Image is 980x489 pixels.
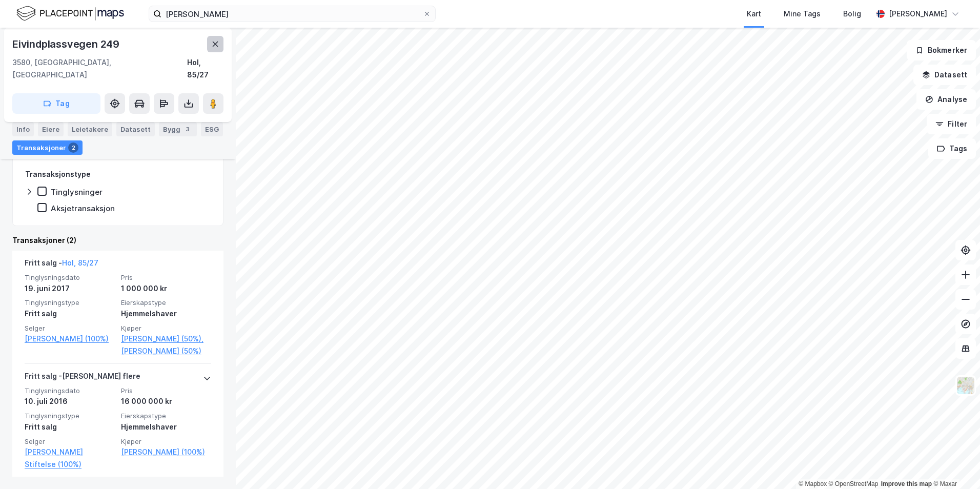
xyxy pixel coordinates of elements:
div: Aksjetransaksjon [51,203,115,213]
a: [PERSON_NAME] (100%) [121,446,211,458]
span: Tinglysningstype [25,298,115,307]
div: Tinglysninger [51,187,103,197]
a: [PERSON_NAME] Stiftelse (100%) [25,446,115,471]
div: Transaksjonstype [25,168,91,180]
a: [PERSON_NAME] (50%), [121,333,211,345]
span: Selger [25,324,115,333]
div: Datasett [116,122,155,136]
a: OpenStreetMap [829,480,879,487]
a: [PERSON_NAME] (50%) [121,345,211,357]
button: Filter [927,114,976,134]
div: Hjemmelshaver [121,421,211,433]
div: 3 [182,124,193,134]
div: 3580, [GEOGRAPHIC_DATA], [GEOGRAPHIC_DATA] [12,56,187,81]
div: Fritt salg [25,421,115,433]
div: Fritt salg - [PERSON_NAME] flere [25,370,140,386]
div: 19. juni 2017 [25,282,115,295]
img: Z [956,376,975,395]
div: Transaksjoner [12,140,83,155]
button: Bokmerker [907,40,976,60]
div: Mine Tags [784,8,821,20]
div: 1 000 000 kr [121,282,211,295]
div: 16 000 000 kr [121,395,211,407]
iframe: Chat Widget [929,440,980,489]
div: Transaksjoner (2) [12,234,223,247]
div: Eiere [38,122,64,136]
button: Tag [12,93,100,114]
span: Pris [121,273,211,282]
div: Kart [747,8,761,20]
div: 2 [68,142,78,153]
div: Bolig [843,8,861,20]
a: Improve this map [881,480,932,487]
img: logo.f888ab2527a4732fd821a326f86c7f29.svg [16,5,124,23]
div: Hol, 85/27 [187,56,223,81]
button: Datasett [913,65,976,85]
a: [PERSON_NAME] (100%) [25,333,115,345]
input: Søk på adresse, matrikkel, gårdeiere, leietakere eller personer [161,6,423,22]
div: Fritt salg [25,308,115,320]
div: Hjemmelshaver [121,308,211,320]
span: Pris [121,386,211,395]
div: Bygg [159,122,197,136]
div: Leietakere [68,122,112,136]
span: Tinglysningsdato [25,273,115,282]
span: Selger [25,437,115,446]
div: Info [12,122,34,136]
div: ESG [201,122,223,136]
button: Analyse [916,89,976,110]
div: [PERSON_NAME] [889,8,947,20]
div: 10. juli 2016 [25,395,115,407]
span: Tinglysningsdato [25,386,115,395]
span: Kjøper [121,324,211,333]
span: Eierskapstype [121,298,211,307]
div: Fritt salg - [25,257,98,273]
a: Mapbox [799,480,827,487]
button: Tags [928,138,976,159]
span: Tinglysningstype [25,412,115,420]
span: Eierskapstype [121,412,211,420]
a: Hol, 85/27 [62,258,98,267]
span: Kjøper [121,437,211,446]
div: Eivindplassvegen 249 [12,36,121,52]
